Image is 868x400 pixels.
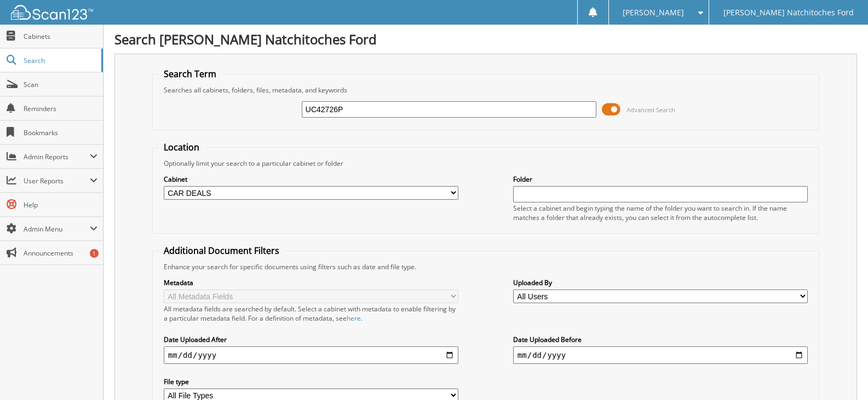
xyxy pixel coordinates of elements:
legend: Location [158,141,205,153]
label: Uploaded By [513,278,808,287]
a: here [347,314,361,323]
div: Optionally limit your search to a particular cabinet or folder [158,159,813,168]
label: Folder [513,175,808,184]
span: Admin Reports [24,152,90,161]
div: All metadata fields are searched by default. Select a cabinet with metadata to enable filtering b... [164,304,458,323]
span: Bookmarks [24,128,97,137]
label: File type [164,377,458,386]
input: end [513,346,808,364]
legend: Search Term [158,68,222,80]
span: User Reports [24,176,90,185]
span: Reminders [24,104,97,113]
h1: Search [PERSON_NAME] Natchitoches Ford [114,30,857,48]
span: Advanced Search [626,106,675,114]
div: Enhance your search for specific documents using filters such as date and file type. [158,262,813,271]
legend: Additional Document Filters [158,245,285,257]
label: Date Uploaded Before [513,335,808,344]
span: [PERSON_NAME] Natchitoches Ford [723,9,854,16]
span: Cabinets [24,32,97,41]
label: Cabinet [164,175,458,184]
span: Search [24,56,96,65]
span: Scan [24,80,97,89]
label: Date Uploaded After [164,335,458,344]
label: Metadata [164,278,458,287]
div: Searches all cabinets, folders, files, metadata, and keywords [158,85,813,95]
input: start [164,346,458,364]
img: scan123-logo-white.svg [11,5,93,20]
span: Help [24,200,97,210]
div: Select a cabinet and begin typing the name of the folder you want to search in. If the name match... [513,204,808,222]
span: [PERSON_NAME] [623,9,684,16]
span: Admin Menu [24,224,90,234]
div: 1 [90,249,99,258]
span: Announcements [24,248,97,258]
